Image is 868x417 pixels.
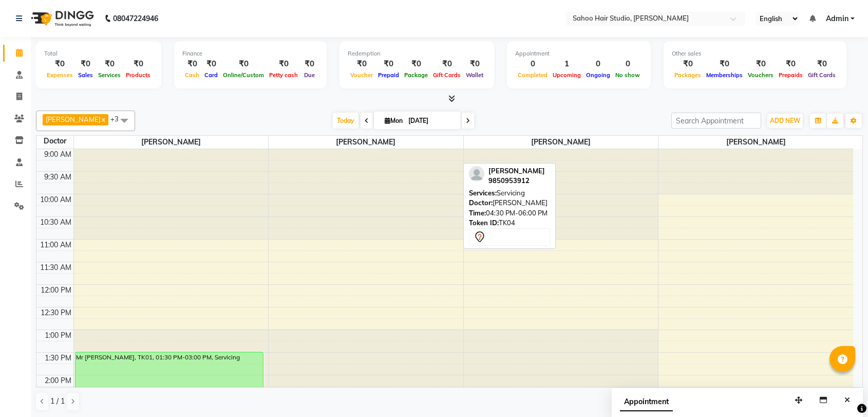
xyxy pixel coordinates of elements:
[745,71,776,79] span: Vouchers
[300,58,318,70] div: ₹0
[123,58,153,70] div: ₹0
[826,13,848,24] span: Admin
[704,58,745,70] div: ₹0
[767,114,803,128] button: ADD NEW
[267,58,300,70] div: ₹0
[96,71,123,79] span: Services
[96,58,123,70] div: ₹0
[43,375,73,386] div: 2:00 PM
[550,71,583,79] span: Upcoming
[805,58,838,70] div: ₹0
[515,58,550,70] div: 0
[39,307,73,318] div: 12:30 PM
[469,166,484,182] img: profile
[382,117,405,124] span: Mon
[375,58,402,70] div: ₹0
[38,262,73,273] div: 11:30 AM
[825,376,858,407] iframe: chat widget
[469,189,497,197] span: Services:
[515,49,643,58] div: Appointment
[488,167,545,175] span: [PERSON_NAME]
[620,393,673,411] span: Appointment
[704,71,745,79] span: Memberships
[202,71,220,79] span: Card
[776,71,805,79] span: Prepaids
[770,117,800,124] span: ADD NEW
[74,136,269,149] span: [PERSON_NAME]
[182,71,202,79] span: Cash
[269,136,463,149] span: [PERSON_NAME]
[488,176,545,186] div: 9850953912
[76,58,96,70] div: ₹0
[613,71,643,79] span: No show
[430,58,463,70] div: ₹0
[182,58,202,70] div: ₹0
[672,49,838,58] div: Other sales
[123,71,153,79] span: Products
[375,71,402,79] span: Prepaid
[671,113,761,129] input: Search Appointment
[469,209,486,217] span: Time:
[463,71,486,79] span: Wallet
[550,58,583,70] div: 1
[463,58,486,70] div: ₹0
[613,58,643,70] div: 0
[583,58,613,70] div: 0
[405,113,457,129] input: 2025-09-01
[44,71,76,79] span: Expenses
[38,240,73,250] div: 11:00 AM
[101,115,105,123] a: x
[469,218,550,228] div: TK04
[44,49,153,58] div: Total
[182,49,318,58] div: Finance
[402,71,430,79] span: Package
[464,136,658,149] span: [PERSON_NAME]
[44,58,76,70] div: ₹0
[745,58,776,70] div: ₹0
[43,353,73,364] div: 1:30 PM
[469,219,499,227] span: Token ID:
[348,49,486,58] div: Redemption
[42,172,73,183] div: 9:30 AM
[333,113,358,129] span: Today
[50,396,65,407] span: 1 / 1
[402,58,430,70] div: ₹0
[43,330,73,341] div: 1:00 PM
[76,71,96,79] span: Sales
[113,4,158,33] b: 08047224946
[776,58,805,70] div: ₹0
[348,58,375,70] div: ₹0
[39,285,73,296] div: 12:00 PM
[38,217,73,228] div: 10:30 AM
[42,149,73,160] div: 9:00 AM
[110,115,126,123] span: +3
[515,71,550,79] span: Completed
[805,71,838,79] span: Gift Cards
[220,71,267,79] span: Online/Custom
[26,4,97,33] img: logo
[469,198,550,208] div: [PERSON_NAME]
[469,198,493,207] span: Doctor:
[46,115,101,123] span: [PERSON_NAME]
[497,189,525,197] span: Servicing
[348,71,375,79] span: Voucher
[658,136,853,149] span: [PERSON_NAME]
[202,58,220,70] div: ₹0
[301,71,317,79] span: Due
[672,58,704,70] div: ₹0
[430,71,463,79] span: Gift Cards
[36,136,73,147] div: Doctor
[220,58,267,70] div: ₹0
[469,208,550,219] div: 04:30 PM-06:00 PM
[38,194,73,205] div: 10:00 AM
[672,71,704,79] span: Packages
[267,71,300,79] span: Petty cash
[583,71,613,79] span: Ongoing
